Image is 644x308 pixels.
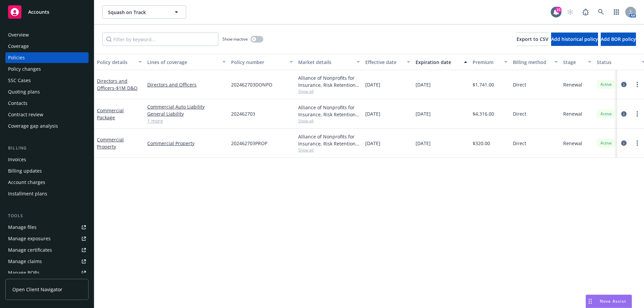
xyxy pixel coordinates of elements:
button: Squash on Track [102,5,186,19]
div: Alliance of Nonprofits for Insurance, Risk Retention Group, Inc., Nonprofits Insurance Alliance o... [298,133,360,147]
div: Effective date [365,59,403,66]
span: [DATE] [365,81,380,88]
div: Drag to move [586,295,594,308]
div: SSC Cases [8,75,31,86]
a: Invoices [5,154,89,165]
div: Billing updates [8,166,42,176]
span: [DATE] [416,110,431,117]
a: Start snowing [563,5,577,19]
a: Overview [5,29,89,40]
span: Renewal [563,110,582,117]
input: Filter by keyword... [102,33,218,46]
div: 15 [555,7,561,13]
span: Add BOR policy [601,36,636,42]
a: circleInformation [620,80,628,88]
span: Export to CSV [517,36,548,42]
a: Coverage [5,41,89,52]
div: Premium [473,59,500,66]
div: Contacts [8,98,28,109]
button: Effective date [363,54,413,70]
a: Manage exposures [5,233,89,244]
span: [DATE] [365,110,380,117]
a: Directors and Officers [147,81,226,88]
span: Add historical policy [551,36,598,42]
div: Policy changes [8,64,41,74]
a: Directors and Officers [97,78,138,91]
button: Market details [296,54,363,70]
div: Manage exposures [8,233,51,244]
div: Manage claims [8,256,42,267]
div: Manage BORs [8,267,40,278]
a: Manage claims [5,256,89,267]
span: [DATE] [365,140,380,147]
span: Active [599,81,613,87]
div: Policies [8,52,25,63]
a: Installment plans [5,188,89,199]
div: Manage files [8,222,37,233]
div: Billing [5,145,89,151]
a: more [633,110,641,118]
span: Open Client Navigator [12,286,62,293]
div: Policy details [97,59,135,66]
a: Policies [5,52,89,63]
span: 202462703PROP [231,140,267,147]
span: Show all [298,88,360,94]
a: more [633,80,641,88]
a: Manage files [5,222,89,233]
div: Installment plans [8,188,47,199]
button: Policy number [228,54,296,70]
a: 1 more [147,117,226,124]
a: Commercial Property [97,136,124,150]
a: Report a Bug [579,5,592,19]
span: Accounts [28,9,49,15]
div: Tools [5,212,89,219]
span: Direct [513,140,526,147]
a: Search [594,5,608,19]
div: Manage certificates [8,245,52,255]
button: Add historical policy [551,33,598,46]
div: Billing method [513,59,550,66]
button: Policy details [94,54,145,70]
div: Account charges [8,177,45,188]
span: Show inactive [222,36,248,42]
span: $1,741.00 [473,81,494,88]
button: Premium [470,54,510,70]
div: Quoting plans [8,86,40,97]
div: Lines of coverage [147,59,218,66]
button: Add BOR policy [601,33,636,46]
span: - $1M D&O [114,85,138,91]
span: Renewal [563,81,582,88]
a: Commercial Property [147,140,226,147]
a: Accounts [5,3,89,21]
a: SSC Cases [5,75,89,86]
a: Contacts [5,98,89,109]
a: Billing updates [5,166,89,176]
a: more [633,139,641,147]
button: Billing method [510,54,560,70]
span: Active [599,140,613,146]
a: Commercial Package [97,107,124,121]
div: Market details [298,59,353,66]
span: $4,316.00 [473,110,494,117]
a: Quoting plans [5,86,89,97]
span: Active [599,111,613,117]
button: Lines of coverage [145,54,228,70]
span: Show all [298,118,360,124]
span: Renewal [563,140,582,147]
span: 202462703 [231,110,255,117]
a: Policy changes [5,64,89,74]
span: Direct [513,110,526,117]
button: Nova Assist [586,295,632,308]
span: [DATE] [416,140,431,147]
a: Switch app [610,5,623,19]
a: Manage BORs [5,267,89,278]
div: Coverage gap analysis [8,121,58,131]
a: Contract review [5,109,89,120]
div: Expiration date [416,59,460,66]
div: Contract review [8,109,43,120]
a: Commercial Auto Liability [147,103,226,110]
span: Direct [513,81,526,88]
span: Nova Assist [600,298,626,304]
div: Invoices [8,154,26,165]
